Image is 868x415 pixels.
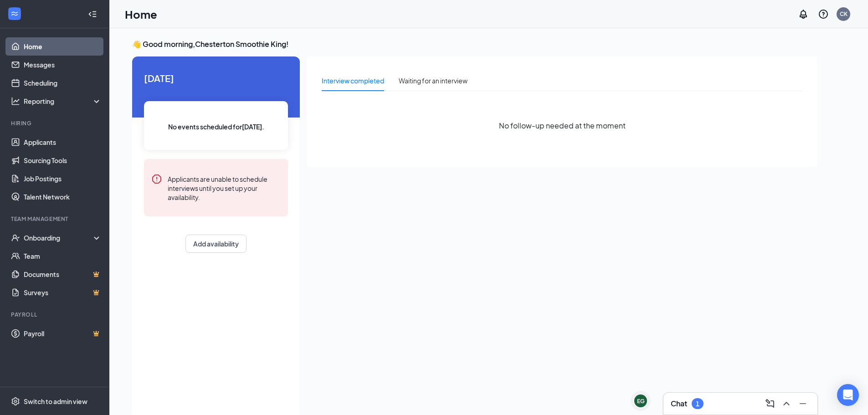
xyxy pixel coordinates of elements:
[132,39,817,49] h3: 👋 Good morning, Chesterton Smoothie King !
[24,97,102,106] div: Reporting
[798,9,809,20] svg: Notifications
[11,233,20,242] svg: UserCheck
[125,6,157,22] h1: Home
[11,215,100,223] div: Team Management
[797,398,808,409] svg: Minimize
[168,174,281,202] div: Applicants are unable to schedule interviews until you set up your availability.
[144,71,288,85] span: [DATE]
[11,311,100,318] div: Payroll
[168,122,264,132] span: No events scheduled for [DATE] .
[796,396,810,411] button: Minimize
[88,10,97,19] svg: Collapse
[24,133,102,151] a: Applicants
[24,188,102,206] a: Talent Network
[24,56,102,74] a: Messages
[24,37,102,56] a: Home
[24,151,102,169] a: Sourcing Tools
[840,10,847,18] div: CK
[24,169,102,188] a: Job Postings
[399,76,467,86] div: Waiting for an interview
[24,265,102,283] a: DocumentsCrown
[24,74,102,92] a: Scheduling
[24,233,94,242] div: Onboarding
[11,397,20,406] svg: Settings
[24,324,102,343] a: PayrollCrown
[10,9,19,18] svg: WorkstreamLogo
[765,398,776,409] svg: ComposeMessage
[499,120,626,131] span: No follow-up needed at the moment
[818,9,829,20] svg: QuestionInfo
[24,247,102,265] a: Team
[185,235,247,253] button: Add availability
[779,396,794,411] button: ChevronUp
[781,398,792,409] svg: ChevronUp
[11,97,20,106] svg: Analysis
[763,396,777,411] button: ComposeMessage
[11,119,100,127] div: Hiring
[322,76,384,86] div: Interview completed
[696,400,699,408] div: 1
[837,384,859,406] div: Open Intercom Messenger
[24,397,87,406] div: Switch to admin view
[671,399,687,409] h3: Chat
[24,283,102,302] a: SurveysCrown
[151,174,162,184] svg: Error
[637,397,645,405] div: EG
